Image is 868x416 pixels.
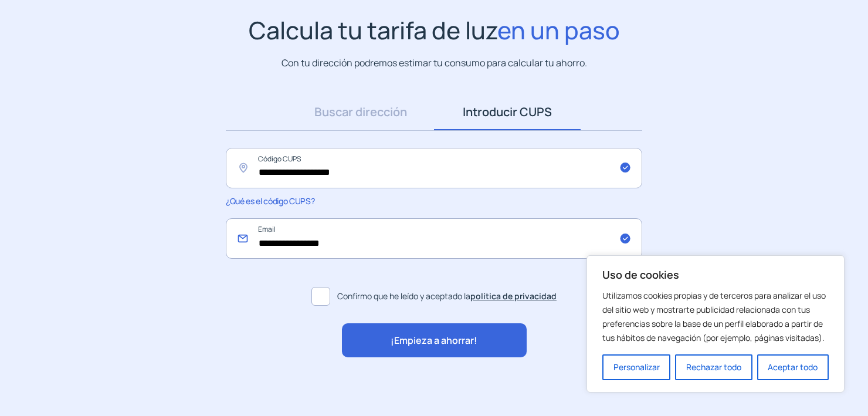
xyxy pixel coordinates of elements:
p: Con tu dirección podremos estimar tu consumo para calcular tu ahorro. [282,56,587,70]
button: Personalizar [602,354,670,380]
a: Buscar dirección [287,94,434,130]
h1: Calcula tu tarifa de luz [249,16,620,45]
a: Introducir CUPS [434,94,581,130]
span: ¿Qué es el código CUPS? [226,195,314,207]
span: en un paso [497,13,620,46]
button: Rechazar todo [675,354,752,380]
p: Uso de cookies [602,268,829,282]
button: Aceptar todo [757,354,829,380]
span: ¡Empieza a ahorrar! [391,333,477,349]
div: Uso de cookies [586,255,845,393]
span: Confirmo que he leído y aceptado la [337,290,557,303]
a: política de privacidad [470,290,557,302]
p: Utilizamos cookies propias y de terceros para analizar el uso del sitio web y mostrarte publicida... [602,289,829,345]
